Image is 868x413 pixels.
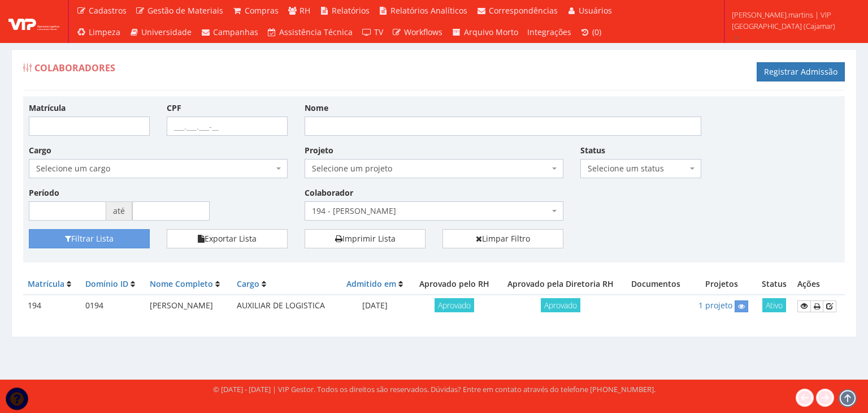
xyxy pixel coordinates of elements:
label: Nome [305,102,328,114]
span: Selecione um projeto [312,163,549,174]
a: TV [357,21,388,43]
td: 194 [23,295,81,317]
a: Universidade [125,21,197,43]
a: Imprimir Lista [305,229,426,248]
label: Cargo [29,145,51,156]
span: Workflows [404,27,442,37]
span: até [106,201,132,221]
th: Documentos [624,274,688,295]
span: Selecione um status [588,163,687,174]
a: Nome Completo [150,278,213,289]
td: [PERSON_NAME] [145,295,232,317]
span: Universidade [141,27,192,37]
span: Campanhas [213,27,258,37]
span: Assistência Técnica [279,27,353,37]
span: Aprovado [435,298,474,312]
label: Colaborador [305,187,353,199]
span: Cadastros [89,5,127,16]
a: Limpar Filtro [442,229,563,248]
a: Integrações [523,21,576,43]
span: Limpeza [89,27,120,37]
span: Colaboradores [34,62,115,74]
span: Selecione um status [580,159,701,178]
a: 1 projeto [698,300,732,311]
span: Ativo [762,298,786,312]
span: TV [374,27,383,37]
a: Assistência Técnica [263,21,358,43]
a: Cargo [237,278,259,289]
span: [PERSON_NAME].martins | VIP [GEOGRAPHIC_DATA] (Cajamar) [732,9,853,32]
a: Campanhas [196,21,263,43]
span: Usuários [579,5,612,16]
span: Gestão de Materiais [147,5,223,16]
th: Projetos [688,274,756,295]
th: Ações [793,274,845,295]
span: Selecione um cargo [29,159,288,178]
span: Relatórios Analíticos [390,5,467,16]
a: Workflows [388,21,448,43]
a: Limpeza [72,21,125,43]
label: CPF [167,102,181,114]
span: (0) [592,27,601,37]
span: Integrações [527,27,571,37]
span: Relatórios [332,5,370,16]
th: Status [756,274,793,295]
label: Matrícula [29,102,66,114]
div: © [DATE] - [DATE] | VIP Gestor. Todos os direitos são reservados. Dúvidas? Entre em contato atrav... [213,384,656,395]
a: Admitido em [346,278,396,289]
a: (0) [576,21,606,43]
a: Arquivo Morto [447,21,523,43]
label: Status [580,145,605,156]
span: Arquivo Morto [464,27,518,37]
span: Selecione um projeto [305,159,563,178]
td: [DATE] [339,295,411,317]
button: Filtrar Lista [29,229,150,248]
span: RH [300,5,310,16]
td: 0194 [81,295,145,317]
th: Aprovado pela Diretoria RH [497,274,624,295]
label: Projeto [305,145,333,156]
span: Correspondências [489,5,558,16]
td: AUXILIAR DE LOGISTICA [232,295,339,317]
a: Registrar Admissão [757,62,845,81]
input: ___.___.___-__ [167,117,288,136]
span: Aprovado [541,298,580,312]
span: Selecione um cargo [36,163,274,174]
span: Compras [245,5,279,16]
span: 194 - EMELY PEREIRA DA COSTA [312,205,549,217]
span: 194 - EMELY PEREIRA DA COSTA [305,201,563,221]
a: Matrícula [28,278,64,289]
button: Exportar Lista [167,229,288,248]
a: Domínio ID [85,278,128,289]
img: logo [8,13,59,30]
th: Aprovado pelo RH [411,274,498,295]
label: Período [29,187,59,199]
